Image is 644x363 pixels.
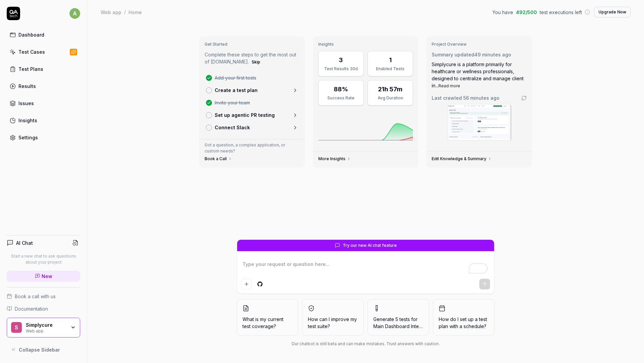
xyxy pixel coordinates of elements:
div: 3 [339,55,343,64]
span: Collapse Sidebar [19,346,60,353]
p: Connect Slack [215,124,250,131]
a: Go to crawling settings [521,95,527,101]
time: 49 minutes ago [474,52,511,57]
a: Results [7,80,80,93]
div: Insights [18,117,37,124]
div: / [124,9,126,15]
span: 492 / 500 [516,9,537,16]
div: 21h 57m [378,85,402,94]
a: Book a call with us [7,293,80,300]
button: Upgrade Now [594,7,631,17]
a: Edit Knowledge & Summary [432,156,492,162]
div: Test Results 30d [323,66,359,72]
span: Generate 5 tests for [373,316,423,330]
a: Issues [7,97,80,110]
span: S [11,322,22,333]
button: How do I set up a test plan with a schedule? [433,299,494,335]
div: Enabled Tests [372,66,409,72]
textarea: To enrich screen reader interactions, please activate Accessibility in Grammarly extension settings [241,259,490,276]
span: How can I improve my test suite? [308,316,358,330]
a: Test Cases [7,45,80,58]
h3: Project Overview [432,42,527,47]
h3: Insights [318,42,413,47]
span: Book a call with us [15,293,56,300]
span: Last crawled [432,94,499,101]
a: New [7,271,80,282]
span: Simplycure is a platform primarily for healthcare or wellness professionals, designed to centrali... [432,61,524,88]
span: Try our new AI chat feature [343,242,397,248]
span: How do I set up a test plan with a schedule? [439,316,489,330]
div: Success Rate [323,95,359,101]
a: Connect Slack [203,121,301,134]
span: Summary updated [432,52,474,57]
a: Book a Call [205,156,232,162]
span: Documentation [15,305,48,312]
img: Screenshot [447,104,511,140]
p: Got a question, a complex application, or custom needs? [205,142,300,154]
span: Main Dashboard Interf [373,323,423,329]
div: Test Plans [18,65,43,73]
a: Documentation [7,305,80,312]
button: Generate 5 tests forMain Dashboard Interf [368,299,429,335]
div: Web app [26,328,66,333]
a: Create a test plan [203,84,301,96]
div: Web app [101,9,121,15]
button: Collapse Sidebar [7,343,80,356]
button: How can I improve my test suite? [302,299,364,335]
button: SSimplycureWeb app [7,318,80,338]
p: Complete these steps to get the most out of [DOMAIN_NAME]. [205,51,300,66]
a: Insights [7,114,80,127]
span: a [69,8,80,19]
span: New [42,273,52,280]
p: Create a test plan [215,87,258,94]
a: More Insights [318,156,351,162]
div: Issues [18,100,34,107]
a: Dashboard [7,28,80,41]
div: Home [128,9,142,15]
div: Avg Duration [372,95,409,101]
div: Simplycure [26,322,66,328]
span: You have [492,9,513,16]
button: What is my current test coverage? [237,299,298,335]
button: Add attachment [241,279,252,289]
button: Read more [438,83,460,89]
div: Test Cases [18,48,45,55]
div: Settings [18,134,38,141]
span: test executions left [540,9,582,16]
time: 56 minutes ago [463,95,499,101]
div: Dashboard [18,31,44,38]
a: Settings [7,131,80,144]
div: Our chatbot is still beta and can make mistakes. Trust answers with caution. [237,341,494,347]
div: Results [18,83,36,90]
h3: Get Started [205,42,300,47]
p: Start a new chat to ask questions about your project [7,253,80,265]
a: Set up agentic PR testing [203,109,301,121]
button: a [69,7,80,20]
span: What is my current test coverage? [243,316,292,330]
div: 1 [389,55,392,64]
p: Set up agentic PR testing [215,111,275,119]
button: Skip [250,58,262,66]
h4: AI Chat [16,239,33,246]
a: Test Plans [7,62,80,76]
div: 88% [334,85,348,94]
